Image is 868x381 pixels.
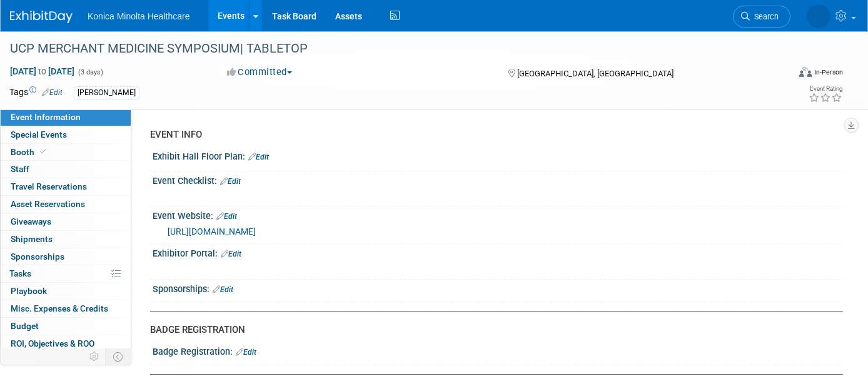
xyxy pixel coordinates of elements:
[42,88,63,97] a: Edit
[809,86,842,92] div: Event Rating
[77,68,103,76] span: (3 days)
[106,348,131,365] td: Toggle Event Tabs
[720,65,843,84] div: Event Format
[168,226,256,236] a: [URL][DOMAIN_NAME]
[221,250,241,258] a: Edit
[150,323,834,337] div: BADGE REGISTRATION
[74,86,139,99] div: [PERSON_NAME]
[11,164,29,174] span: Staff
[1,248,131,265] a: Sponsorships
[153,206,843,223] div: Event Website:
[11,286,47,296] span: Playbook
[799,67,812,77] img: Format-Inperson.png
[1,178,131,195] a: Travel Reservations
[1,318,131,335] a: Budget
[1,196,131,213] a: Asset Reservations
[153,280,843,296] div: Sponsorships:
[1,109,131,126] a: Event Information
[9,86,63,100] td: Tags
[153,147,843,163] div: Exhibit Hall Floor Plan:
[1,283,131,300] a: Playbook
[11,199,85,209] span: Asset Reservations
[11,303,108,313] span: Misc. Expenses & Credits
[1,231,131,248] a: Shipments
[1,161,131,178] a: Staff
[11,338,94,348] span: ROI, Objectives & ROO
[1,300,131,317] a: Misc. Expenses & Credits
[236,348,256,357] a: Edit
[40,148,46,155] i: Booth reservation complete
[150,128,834,141] div: EVENT INFO
[10,11,73,23] img: ExhibitDay
[9,66,75,77] span: [DATE] [DATE]
[1,144,131,161] a: Booth
[220,177,241,186] a: Edit
[11,112,81,122] span: Event Information
[517,69,674,78] span: [GEOGRAPHIC_DATA], [GEOGRAPHIC_DATA]
[733,6,790,28] a: Search
[1,213,131,230] a: Giveaways
[11,147,49,157] span: Booth
[11,216,51,226] span: Giveaways
[153,171,843,188] div: Event Checklist:
[84,348,106,365] td: Personalize Event Tab Strip
[248,153,269,161] a: Edit
[807,4,830,28] img: Annette O'Mahoney
[153,342,843,358] div: Badge Registration:
[750,12,779,21] span: Search
[223,66,297,79] button: Committed
[1,335,131,352] a: ROI, Objectives & ROO
[11,181,87,191] span: Travel Reservations
[213,285,233,294] a: Edit
[814,68,843,77] div: In-Person
[216,212,237,221] a: Edit
[36,66,48,76] span: to
[1,126,131,143] a: Special Events
[153,244,843,260] div: Exhibitor Portal:
[11,321,39,331] span: Budget
[6,38,772,60] div: UCP MERCHANT MEDICINE SYMPOSIUM| TABLETOP
[88,11,189,21] span: Konica Minolta Healthcare
[11,234,53,244] span: Shipments
[1,265,131,282] a: Tasks
[11,130,67,140] span: Special Events
[9,268,31,278] span: Tasks
[11,251,64,262] span: Sponsorships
